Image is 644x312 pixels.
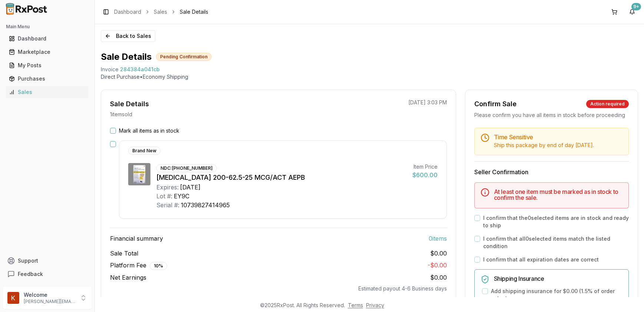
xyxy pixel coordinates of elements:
a: Dashboard [6,32,89,45]
span: 284384a041cb [120,66,160,73]
div: Item Price [412,163,438,170]
a: Marketplace [6,45,89,59]
p: Direct Purchase • Economy Shipping [101,73,638,81]
a: Privacy [366,302,384,308]
span: Platform Fee [110,261,167,270]
div: Expires: [156,183,179,192]
div: Purchases [9,75,86,82]
p: 1 item sold [110,111,132,118]
p: [DATE] 3:03 PM [408,99,447,106]
label: Add shipping insurance for $0.00 ( 1.5 % of order value) [491,287,623,302]
span: Net Earnings [110,273,146,282]
button: Purchases [3,73,92,85]
div: [DATE] [180,183,200,192]
div: Marketplace [9,48,86,56]
div: EY9C [174,192,189,201]
a: My Posts [6,59,89,72]
span: Feedback [18,270,43,278]
h5: At least one item must be marked as in stock to confirm the sale. [494,189,623,201]
img: User avatar [7,292,19,304]
button: Marketplace [3,46,92,58]
span: Ship this package by end of day [DATE] . [494,142,594,148]
p: [PERSON_NAME][EMAIL_ADDRESS][DOMAIN_NAME] [24,299,75,305]
span: $0.00 [430,249,447,258]
a: Dashboard [114,8,141,16]
div: NDC: [PHONE_NUMBER] [156,164,217,172]
a: Sales [6,85,89,99]
label: I confirm that the 0 selected items are in stock and ready to ship [483,214,629,229]
div: 10 % [150,262,167,270]
img: RxPost Logo [3,3,50,15]
div: Action required [586,100,629,108]
span: 0 item s [429,234,447,243]
button: Feedback [3,267,92,281]
div: Estimated payout 4-6 Business days [110,285,447,292]
div: My Posts [9,62,86,69]
div: Dashboard [9,35,86,42]
div: Sales [9,88,86,96]
div: [MEDICAL_DATA] 200-62.5-25 MCG/ACT AEPB [156,172,406,183]
span: - $0.00 [428,261,447,269]
div: Lot #: [156,192,172,201]
button: Back to Sales [101,30,155,42]
span: $0.00 [430,274,447,281]
h5: Time Sensitive [494,134,623,140]
h1: Sale Details [101,51,152,63]
span: Sale Total [110,249,138,258]
img: Trelegy Ellipta 200-62.5-25 MCG/ACT AEPB [128,163,150,185]
button: Dashboard [3,33,92,45]
p: Welcome [24,291,75,299]
div: Brand New [128,147,160,155]
h3: Seller Confirmation [474,168,629,176]
label: Mark all items as in stock [119,127,179,134]
div: 9+ [631,3,641,10]
a: Purchases [6,72,89,85]
div: Serial #: [156,201,179,209]
label: I confirm that all 0 selected items match the listed condition [483,235,629,250]
div: 10739827414965 [181,201,230,209]
div: Pending Confirmation [156,53,212,61]
button: Support [3,254,92,267]
div: Sale Details [110,99,149,109]
a: Terms [348,302,363,308]
button: 9+ [626,6,638,18]
span: Financial summary [110,234,163,243]
div: Please confirm you have all items in stock before proceeding [474,111,629,119]
h5: Shipping Insurance [494,276,623,282]
span: Sale Details [180,8,208,16]
h2: Main Menu [6,24,89,30]
div: Confirm Sale [474,99,517,109]
a: Sales [154,8,167,16]
button: Sales [3,86,92,98]
div: Invoice [101,66,119,73]
label: I confirm that all expiration dates are correct [483,256,599,263]
div: $600.00 [412,170,438,179]
nav: breadcrumb [114,8,208,16]
button: My Posts [3,59,92,71]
